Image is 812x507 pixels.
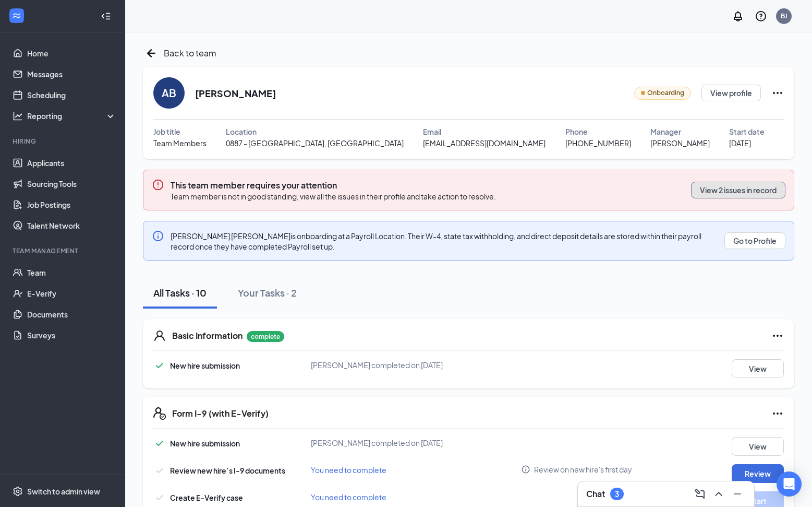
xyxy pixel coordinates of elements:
[712,488,725,500] svg: ChevronUp
[311,438,443,447] span: [PERSON_NAME] completed on [DATE]
[777,471,802,497] div: Open Intercom Messenger
[153,491,166,504] svg: Checkmark
[164,46,216,60] span: Back to team
[27,173,116,194] a: Sourcing Tools
[650,137,710,149] span: [PERSON_NAME]
[13,486,23,497] svg: Settings
[27,43,116,64] a: Home
[27,486,100,497] div: Switch to admin view
[710,486,727,502] button: ChevronUp
[172,408,269,419] h5: Form I-9 (with E-Verify)
[247,331,284,342] p: complete
[153,359,166,372] svg: Checkmark
[143,45,160,62] svg: ArrowLeftNew
[423,137,546,149] span: [EMAIL_ADDRESS][DOMAIN_NAME]
[152,179,164,191] svg: Error
[27,215,116,236] a: Talent Network
[729,137,751,149] span: [DATE]
[534,464,632,475] span: Review on new hire's first day
[694,488,706,500] svg: ComposeMessage
[226,126,257,137] span: Location
[162,86,176,100] div: AB
[771,87,784,99] svg: Ellipses
[27,152,116,173] a: Applicants
[170,466,285,475] span: Review new hire’s I-9 documents
[586,488,605,500] h3: Chat
[731,488,744,500] svg: Minimize
[171,231,701,251] span: [PERSON_NAME] [PERSON_NAME] is onboarding at a Payroll Location. Their W-4, state tax withholding...
[170,439,240,448] span: New hire submission
[724,232,785,249] button: Go to Profile
[153,126,180,137] span: Job title
[153,437,166,450] svg: Checkmark
[732,464,784,483] button: Review
[732,359,784,378] button: View
[423,126,441,137] span: Email
[771,407,784,420] svg: Ellipses
[781,11,787,20] div: BJ
[701,85,761,101] button: View profile
[771,329,784,342] svg: Ellipses
[27,85,116,105] a: Scheduling
[732,10,744,22] svg: Notifications
[732,437,784,456] button: View
[13,137,114,146] div: Hiring
[27,283,116,304] a: E-Verify
[101,11,111,21] svg: Collapse
[172,330,243,341] h5: Basic Information
[311,492,386,502] span: You need to complete
[11,10,22,21] svg: WorkstreamLogo
[647,88,684,98] span: Onboarding
[615,490,619,499] div: 3
[27,64,116,85] a: Messages
[27,304,116,325] a: Documents
[171,192,496,201] span: Team member is not in good standing, view all the issues in their profile and take action to reso...
[729,126,765,137] span: Start date
[171,180,496,191] h3: This team member requires your attention
[152,230,164,242] svg: Info
[153,407,166,420] svg: FormI9EVerifyIcon
[755,10,767,22] svg: QuestionInfo
[238,286,297,299] div: Your Tasks · 2
[153,286,207,299] div: All Tasks · 10
[153,137,207,149] span: Team Members
[170,361,240,370] span: New hire submission
[27,262,116,283] a: Team
[27,111,117,121] div: Reporting
[226,137,404,149] span: 0887 - [GEOGRAPHIC_DATA], [GEOGRAPHIC_DATA]
[521,465,530,474] svg: Info
[143,45,216,62] a: ArrowLeftNewBack to team
[311,465,386,475] span: You need to complete
[153,329,166,342] svg: User
[311,360,443,370] span: [PERSON_NAME] completed on [DATE]
[27,194,116,215] a: Job Postings
[13,246,114,255] div: Team Management
[153,464,166,477] svg: Checkmark
[195,87,276,100] h2: [PERSON_NAME]
[13,111,23,121] svg: Analysis
[692,486,708,502] button: ComposeMessage
[650,126,681,137] span: Manager
[27,325,116,346] a: Surveys
[691,182,785,198] button: View 2 issues in record
[565,137,631,149] span: [PHONE_NUMBER]
[565,126,588,137] span: Phone
[729,486,746,502] button: Minimize
[170,493,243,502] span: Create E-Verify case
